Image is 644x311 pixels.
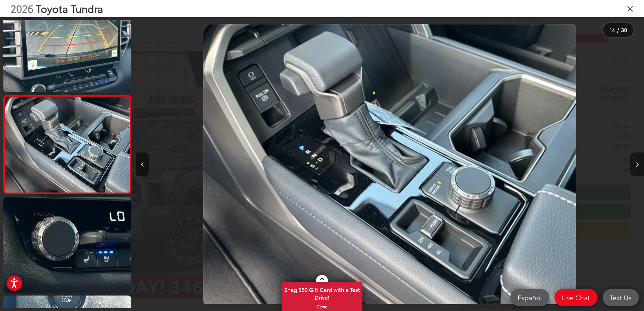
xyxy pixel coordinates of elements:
[2,196,133,294] img: 2026 Toyota Tundra Limited
[510,289,549,306] a: Español
[621,26,627,33] span: 30
[10,1,33,15] span: 2026
[136,24,644,304] div: 2026 Toyota Tundra Limited 13
[36,1,103,15] span: Toyota Tundra
[203,24,577,304] img: 2026 Toyota Tundra Limited
[603,289,639,306] a: Text Us
[627,4,634,13] i: Close gallery
[610,26,615,33] span: 14
[554,289,598,306] a: Live Chat
[514,293,545,302] span: Español
[282,282,362,303] span: Snag $50 Gift Card with a Test Drive!
[616,28,620,32] span: /
[630,152,644,176] button: Next image
[4,97,131,192] img: 2026 Toyota Tundra Limited
[136,152,149,176] button: Previous image
[558,293,593,302] span: Live Chat
[607,293,635,302] span: Text Us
